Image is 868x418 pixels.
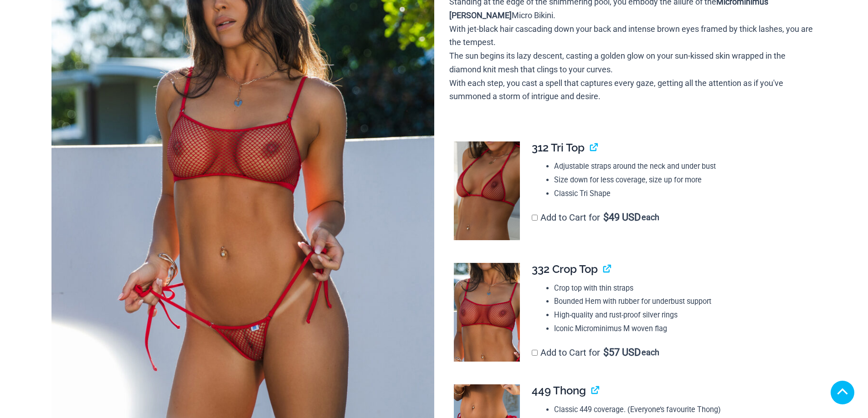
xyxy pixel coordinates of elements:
span: 332 Crop Top [532,262,598,276]
li: Crop top with thin straps [554,282,809,295]
li: Bounded Hem with rubber for underbust support [554,295,809,308]
label: Add to Cart for [532,347,659,358]
span: $ [603,212,609,223]
li: Iconic Microminimus M woven flag [554,322,809,336]
li: High-quality and rust-proof silver rings [554,308,809,322]
input: Add to Cart for$57 USD each [532,350,538,356]
input: Add to Cart for$49 USD each [532,215,538,221]
span: 57 USD [603,348,641,357]
img: Summer Storm Red 332 Crop Top [454,263,520,362]
span: each [642,348,659,357]
li: Classic Tri Shape [554,187,809,201]
span: each [642,213,659,222]
li: Adjustable straps around the neck and under bust [554,160,809,173]
li: Classic 449 coverage. (Everyone’s favourite Thong) [554,403,809,417]
li: Size down for less coverage, size up for more [554,173,809,187]
img: Summer Storm Red 312 Tri Top [454,141,520,241]
span: $ [603,347,609,358]
span: 312 Tri Top [532,141,585,154]
span: 449 Thong [532,384,586,397]
span: 49 USD [603,213,641,222]
label: Add to Cart for [532,212,659,223]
